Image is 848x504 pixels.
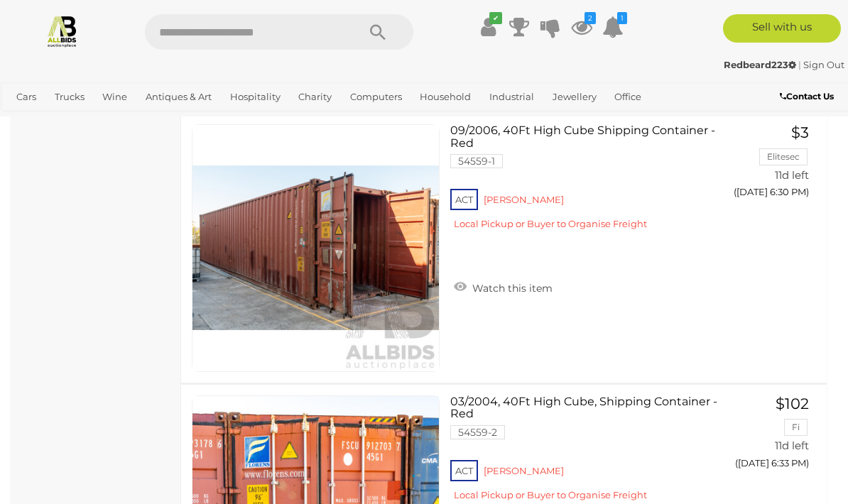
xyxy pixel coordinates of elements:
[791,124,809,141] span: $3
[45,14,79,48] img: Allbids.com.au
[571,14,592,40] a: 2
[477,14,499,40] a: ✔
[730,124,812,206] a: $3 Elitesec 11d left ([DATE] 6:30 PM)
[97,85,133,109] a: Wine
[780,89,837,104] a: Contact Us
[724,59,798,70] a: Redbeard223
[547,85,602,109] a: Jewellery
[723,14,841,43] a: Sell with us
[450,276,556,297] a: Watch this item
[798,59,801,70] span: |
[484,85,540,109] a: Industrial
[344,85,408,109] a: Computers
[461,124,709,241] a: 09/2006, 40Ft High Cube Shipping Container - Red 54559-1 ACT [PERSON_NAME] Local Pickup or Buyer ...
[803,59,844,70] a: Sign Out
[58,109,170,132] a: [GEOGRAPHIC_DATA]
[730,395,812,477] a: $102 Fi 11d left ([DATE] 6:33 PM)
[342,14,413,50] button: Search
[49,85,90,109] a: Trucks
[11,85,42,109] a: Cars
[11,109,51,132] a: Sports
[469,282,553,295] span: Watch this item
[140,85,217,109] a: Antiques & Art
[489,12,502,24] i: ✔
[585,12,596,24] i: 2
[293,85,337,109] a: Charity
[414,85,477,109] a: Household
[224,85,286,109] a: Hospitality
[780,91,834,102] b: Contact Us
[724,59,796,70] strong: Redbeard223
[602,14,624,40] a: 1
[609,85,647,109] a: Office
[192,125,439,371] img: 54559-1a.jpg
[776,395,809,412] span: $102
[617,12,627,24] i: 1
